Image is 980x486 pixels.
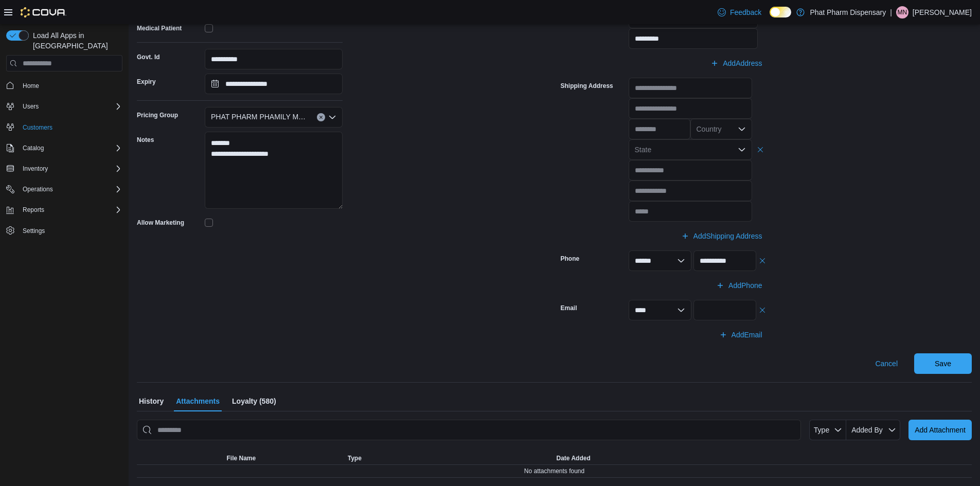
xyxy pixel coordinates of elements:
[348,454,362,462] span: Type
[2,161,127,176] button: Inventory
[814,426,829,434] span: Type
[19,79,122,92] span: Home
[728,280,762,291] span: Add Phone
[871,353,902,374] button: Cancel
[19,163,52,175] button: Inventory
[561,255,580,263] label: Phone
[137,136,154,144] label: Notes
[137,111,178,119] label: Pricing Group
[19,142,122,154] span: Catalog
[896,6,908,19] div: Matthew Nguyen
[875,358,898,369] span: Cancel
[2,99,127,114] button: Users
[738,125,746,133] button: Open list of options
[2,78,127,93] button: Home
[23,227,45,235] span: Settings
[714,2,765,23] a: Feedback
[19,142,48,154] button: Catalog
[730,7,761,17] span: Feedback
[19,80,43,92] a: Home
[23,185,53,193] span: Operations
[137,78,156,86] label: Expiry
[935,358,951,369] span: Save
[137,53,160,61] label: Govt. Id
[851,426,883,434] span: Added By
[19,121,57,134] a: Customers
[723,58,762,68] span: Add Address
[19,225,49,237] a: Settings
[561,304,577,312] label: Email
[712,275,766,296] button: AddPhone
[23,82,39,90] span: Home
[19,163,122,175] span: Inventory
[19,204,122,216] span: Reports
[19,100,43,113] button: Users
[677,226,767,246] button: AddShipping Address
[19,100,122,113] span: Users
[715,325,767,345] button: AddEmail
[2,120,127,135] button: Customers
[561,82,613,90] label: Shipping Address
[139,391,164,411] span: History
[19,121,122,134] span: Customers
[232,391,276,411] span: Loyalty (580)
[21,7,66,17] img: Cova
[23,123,52,132] span: Customers
[317,113,325,121] button: Clear input
[908,420,972,440] button: Add Attachment
[137,219,184,227] label: Allow Marketing
[29,30,122,51] span: Load All Apps in [GEOGRAPHIC_DATA]
[137,24,182,32] label: Medical Patient
[6,74,122,265] nav: Complex example
[2,182,127,196] button: Operations
[846,420,900,440] button: Added By
[23,165,48,173] span: Inventory
[2,223,127,238] button: Settings
[176,391,220,411] span: Attachments
[328,113,336,121] button: Open list of options
[2,141,127,155] button: Catalog
[913,6,972,19] p: [PERSON_NAME]
[19,183,122,195] span: Operations
[732,330,762,340] span: Add Email
[738,146,746,154] button: Open list of options
[2,203,127,217] button: Reports
[890,6,892,19] p: |
[19,204,48,216] button: Reports
[19,224,122,237] span: Settings
[211,111,307,123] span: PHAT PHARM PHAMILY MEMBER
[524,467,584,475] span: No attachments found
[23,206,44,214] span: Reports
[810,6,886,19] p: Phat Pharm Dispensary
[770,7,791,17] input: Dark Mode
[227,454,256,462] span: File Name
[137,420,801,440] input: This is a search bar. As you type, the results lower in the page will automatically filter.
[809,420,846,440] button: Type
[915,425,966,435] span: Add Attachment
[706,53,766,74] button: AddAddress
[23,144,44,152] span: Catalog
[898,6,907,19] span: MN
[557,454,591,462] span: Date Added
[693,231,762,241] span: Add Shipping Address
[23,102,39,111] span: Users
[19,183,57,195] button: Operations
[914,353,972,374] button: Save
[205,74,343,94] input: Press the down key to open a popover containing a calendar.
